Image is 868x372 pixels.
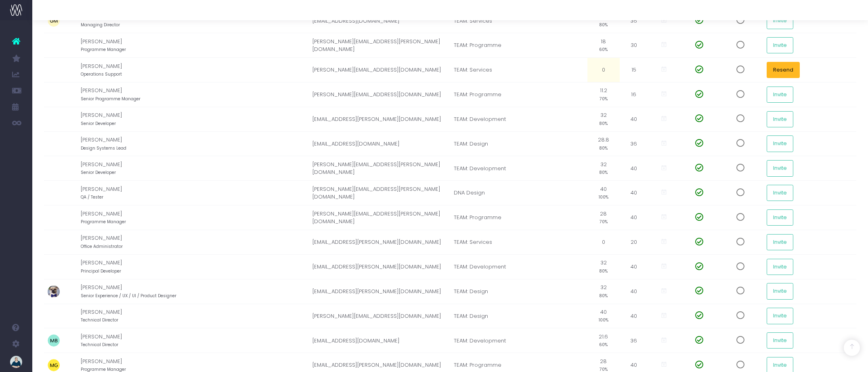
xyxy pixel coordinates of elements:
td: 32 [587,254,620,279]
small: Senior Experience / UX / UI / Product Designer [81,292,176,299]
td: TEAM: Development [450,156,587,181]
td: 40 [620,181,648,205]
td: [EMAIL_ADDRESS][DOMAIN_NAME] [309,8,450,33]
td: 36 [620,131,648,156]
button: Invite [767,185,793,201]
td: [PERSON_NAME][EMAIL_ADDRESS][DOMAIN_NAME] [309,58,450,82]
td: DNA Design [450,181,587,205]
button: Invite [767,209,793,226]
small: 80% [599,168,608,175]
td: 21.6 [587,328,620,353]
td: TEAM: Services [450,58,587,82]
img: profile_images [48,64,60,76]
td: [EMAIL_ADDRESS][PERSON_NAME][DOMAIN_NAME] [309,230,450,255]
small: Programme Manager [81,45,126,53]
img: profile_images [48,359,60,371]
button: Invite [767,111,793,127]
td: 40 [587,304,620,328]
td: [EMAIL_ADDRESS][DOMAIN_NAME] [309,328,450,353]
img: profile_images [48,138,60,150]
td: Gren Main [81,8,309,33]
small: Principal Developer [81,267,121,274]
small: Technical Director [81,340,118,348]
td: [PERSON_NAME] [81,82,309,107]
small: 80% [599,292,608,299]
td: 40 [620,254,648,279]
small: 100% [599,193,608,200]
small: 60% [599,340,608,348]
td: [PERSON_NAME] [81,304,309,328]
td: 0 [587,58,620,82]
img: profile_images [48,113,60,125]
td: [PERSON_NAME][EMAIL_ADDRESS][PERSON_NAME][DOMAIN_NAME] [309,181,450,205]
button: Invite [767,332,793,349]
td: [EMAIL_ADDRESS][PERSON_NAME][DOMAIN_NAME] [309,254,450,279]
td: 36 [620,328,648,353]
img: profile_images [48,236,60,248]
small: 80% [599,21,608,28]
td: 20 [620,230,648,255]
td: [EMAIL_ADDRESS][DOMAIN_NAME] [309,131,450,156]
td: 32 [587,107,620,131]
td: TEAM: Programme [450,82,587,107]
img: profile_images [48,39,60,51]
td: [EMAIL_ADDRESS][PERSON_NAME][DOMAIN_NAME] [309,279,450,304]
td: 11.2 [587,82,620,107]
button: Resend [767,62,800,78]
img: profile_images [48,15,60,27]
td: TEAM: Development [450,254,587,279]
td: [PERSON_NAME] [81,205,309,230]
td: TEAM: Development [450,107,587,131]
small: Programme Manager [81,218,126,225]
td: TEAM: Design [450,131,587,156]
td: 15 [620,58,648,82]
img: profile_images [48,187,60,199]
small: 80% [599,144,608,151]
td: TEAM: Development [450,328,587,353]
td: [PERSON_NAME] [81,254,309,279]
td: [PERSON_NAME] [81,328,309,353]
td: TEAM: Design [450,279,587,304]
td: 40 [620,304,648,328]
small: Managing Director [81,21,120,28]
button: Invite [767,160,793,176]
td: [PERSON_NAME][EMAIL_ADDRESS][DOMAIN_NAME] [309,82,450,107]
small: Office Administrator [81,242,123,249]
td: [PERSON_NAME] [81,181,309,205]
td: 40 [620,279,648,304]
small: 60% [599,45,608,53]
td: 0 [587,230,620,255]
td: 18 [587,33,620,58]
img: profile_images [48,162,60,174]
td: TEAM: Programme [450,33,587,58]
small: Operations Support [81,70,122,77]
small: Senior Developer [81,119,116,127]
img: profile_images [48,89,60,101]
td: [EMAIL_ADDRESS][PERSON_NAME][DOMAIN_NAME] [309,107,450,131]
img: profile_images [48,285,60,298]
small: 100% [599,316,608,323]
td: [PERSON_NAME][EMAIL_ADDRESS][PERSON_NAME][DOMAIN_NAME] [309,156,450,181]
button: Invite [767,37,793,53]
td: [PERSON_NAME] [81,107,309,131]
td: 32 [587,279,620,304]
small: 80% [599,267,608,274]
td: 28 [587,205,620,230]
small: Technical Director [81,316,118,323]
td: 40 [620,205,648,230]
button: Invite [767,234,793,250]
small: QA / Tester [81,193,103,200]
small: 70% [600,218,608,225]
td: [PERSON_NAME][EMAIL_ADDRESS][PERSON_NAME][DOMAIN_NAME] [309,33,450,58]
td: 40 [620,156,648,181]
small: 70% [600,95,608,102]
img: profile_images [48,310,60,322]
td: [PERSON_NAME][EMAIL_ADDRESS][DOMAIN_NAME] [309,304,450,328]
td: [PERSON_NAME] [81,230,309,255]
small: Senior Programme Manager [81,95,140,102]
button: Invite [767,87,793,103]
td: TEAM: Services [450,8,587,33]
img: images/default_profile_image.png [10,356,22,368]
img: profile_images [48,261,60,273]
small: 80% [599,119,608,127]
